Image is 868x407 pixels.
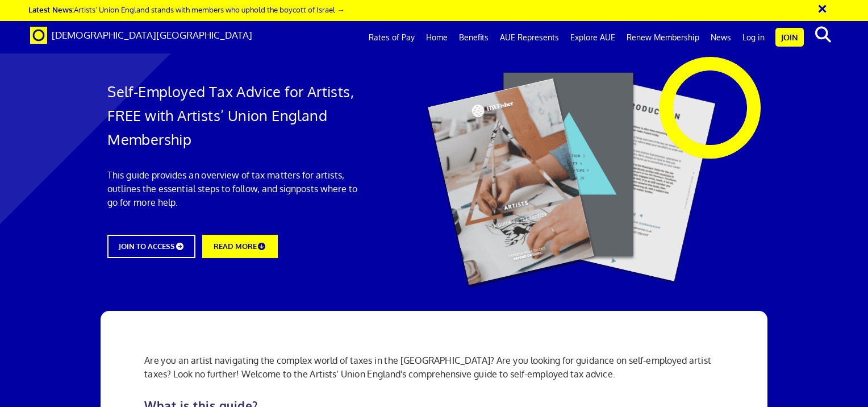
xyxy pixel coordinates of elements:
h1: Self-Employed Tax Advice for Artists, FREE with Artists’ Union England Membership [107,80,370,151]
a: Home [420,23,453,52]
a: Renew Membership [621,23,705,52]
a: Brand [DEMOGRAPHIC_DATA][GEOGRAPHIC_DATA] [22,21,261,49]
span: [DEMOGRAPHIC_DATA][GEOGRAPHIC_DATA] [52,29,252,41]
a: Log in [737,23,770,52]
a: Rates of Pay [363,23,420,52]
a: READ MORE [202,235,277,258]
a: JOIN TO ACCESS [107,235,195,258]
a: Join [775,28,804,47]
a: Latest News:Artists’ Union England stands with members who uphold the boycott of Israel → [28,5,344,14]
strong: Latest News: [28,5,74,14]
button: search [806,23,841,47]
p: Are you an artist navigating the complex world of taxes in the [GEOGRAPHIC_DATA]? Are you looking... [144,354,723,381]
a: News [705,23,737,52]
p: This guide provides an overview of tax matters for artists, outlines the essential steps to follo... [107,168,370,209]
a: Explore AUE [565,23,621,52]
a: AUE Represents [494,23,565,52]
a: Benefits [453,23,494,52]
